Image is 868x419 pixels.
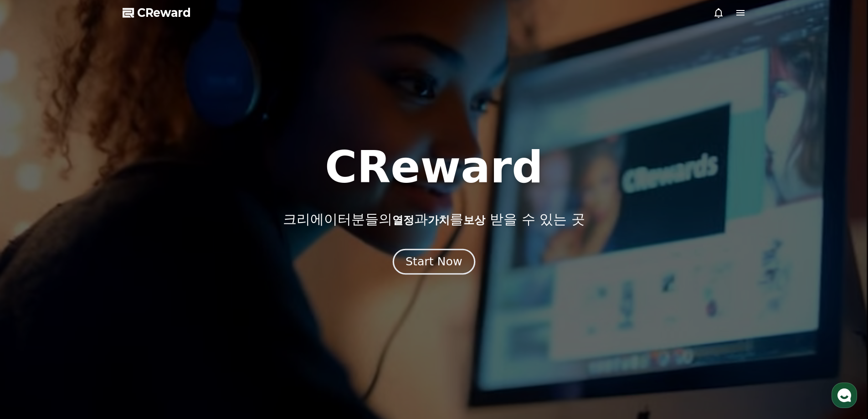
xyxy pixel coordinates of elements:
[123,5,191,20] a: CReward
[29,303,34,310] span: 홈
[83,303,94,310] span: 대화
[393,248,475,274] button: Start Now
[3,289,60,312] a: 홈
[325,145,543,189] h1: CReward
[141,303,152,310] span: 설정
[60,289,118,312] a: 대화
[392,214,414,227] span: 열정
[406,254,462,269] div: Start Now
[463,214,485,227] span: 보상
[395,259,473,267] a: Start Now
[118,289,175,312] a: 설정
[428,214,450,227] span: 가치
[283,211,585,228] p: 크리에이터분들의 과 를 받을 수 있는 곳
[137,5,191,20] span: CReward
